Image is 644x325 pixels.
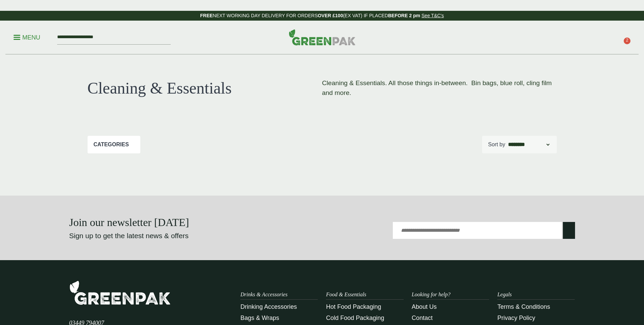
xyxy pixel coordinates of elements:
a: Drinking Accessories [240,303,297,310]
a: See T&C's [422,13,444,18]
span: 2 [624,37,630,44]
p: Cleaning & Essentials. All those things in-between. Bin bags, blue roll, cling film and more. [322,78,557,98]
strong: BEFORE 2 pm [388,13,420,18]
img: GreenPak Supplies [289,29,356,45]
h1: Cleaning & Essentials [88,78,322,98]
p: Categories [94,141,129,149]
p: Menu [14,33,40,42]
strong: Join our newsletter [DATE] [69,216,189,228]
p: Sort by [488,141,505,149]
a: Privacy Policy [497,315,535,321]
a: About Us [412,303,437,310]
a: Contact [412,315,433,321]
strong: FREE [200,13,213,18]
a: Cold Food Packaging [326,315,384,321]
p: Sign up to get the latest news & offers [69,230,297,241]
a: Terms & Conditions [497,303,550,310]
a: Hot Food Packaging [326,303,381,310]
a: Menu [14,33,40,40]
strong: OVER £100 [318,13,343,18]
img: GreenPak Supplies [69,280,171,305]
a: Bags & Wraps [240,315,279,321]
select: Shop order [507,141,551,149]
